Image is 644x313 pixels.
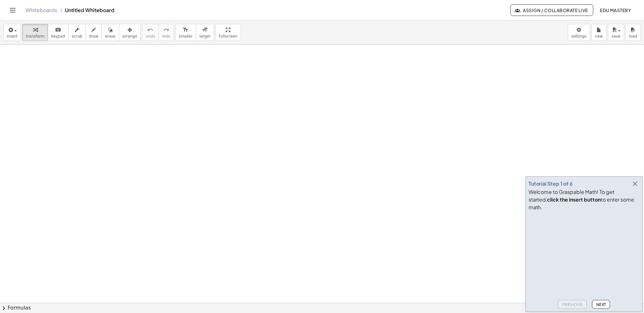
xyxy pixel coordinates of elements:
span: erase [105,34,115,39]
button: Next [592,300,610,309]
button: save [608,24,624,41]
button: format_sizesmaller [175,24,196,41]
span: new [595,34,603,39]
span: Edu Mastery [600,7,631,13]
button: Edu Mastery [595,4,636,16]
button: erase [101,24,119,41]
span: settings [571,34,587,39]
button: scrub [68,24,86,41]
span: Next [596,302,606,307]
i: undo [147,26,153,34]
button: redoredo [158,24,174,41]
button: Assign / Collaborate Live [510,4,593,16]
div: Welcome to Graspable Math! To get started, to enter some math. [529,188,640,211]
button: load [626,24,641,41]
button: arrange [119,24,141,41]
span: insert [7,34,17,39]
a: Whiteboards [25,7,57,13]
i: keyboard [55,26,61,34]
button: insert [3,24,21,41]
div: Tutorial Step 1 of 6 [529,180,573,188]
button: Toggle navigation [8,5,18,15]
button: new [592,24,607,41]
span: smaller [179,34,193,39]
button: settings [568,24,590,41]
button: transform [22,24,48,41]
button: draw [86,24,102,41]
span: Assign / Collaborate Live [516,7,588,13]
button: keyboardkeypad [48,24,69,41]
span: keypad [51,34,65,39]
span: scrub [72,34,82,39]
b: click the insert button [547,196,601,203]
span: undo [146,34,155,39]
span: larger [199,34,211,39]
button: undoundo [142,24,159,41]
span: save [612,34,620,39]
span: arrange [122,34,137,39]
i: format_size [202,26,208,34]
button: fullscreen [215,24,241,41]
button: format_sizelarger [196,24,214,41]
span: fullscreen [219,34,237,39]
span: transform [26,34,45,39]
span: draw [89,34,99,39]
span: redo [162,34,170,39]
i: redo [163,26,169,34]
span: load [629,34,637,39]
i: format_size [183,26,189,34]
